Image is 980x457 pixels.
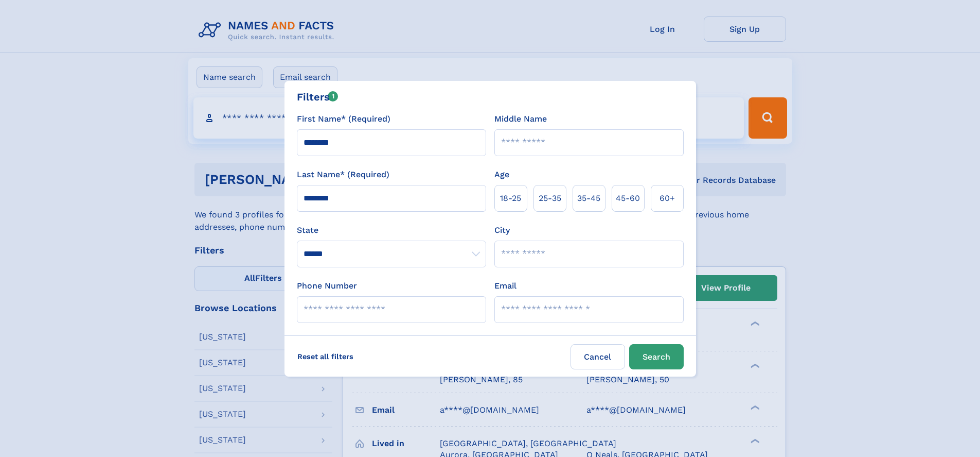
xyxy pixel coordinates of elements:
[494,224,510,236] label: City
[494,168,509,181] label: Age
[660,192,675,205] span: 60+
[297,224,486,236] label: State
[494,280,516,292] label: Email
[297,280,357,292] label: Phone Number
[629,344,684,369] button: Search
[297,113,390,125] label: First Name* (Required)
[291,344,360,369] label: Reset all filters
[500,192,521,205] span: 18‑25
[571,344,625,369] label: Cancel
[297,168,389,181] label: Last Name* (Required)
[494,113,547,125] label: Middle Name
[577,192,600,205] span: 35‑45
[616,192,640,205] span: 45‑60
[539,192,561,205] span: 25‑35
[297,89,338,105] div: Filters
